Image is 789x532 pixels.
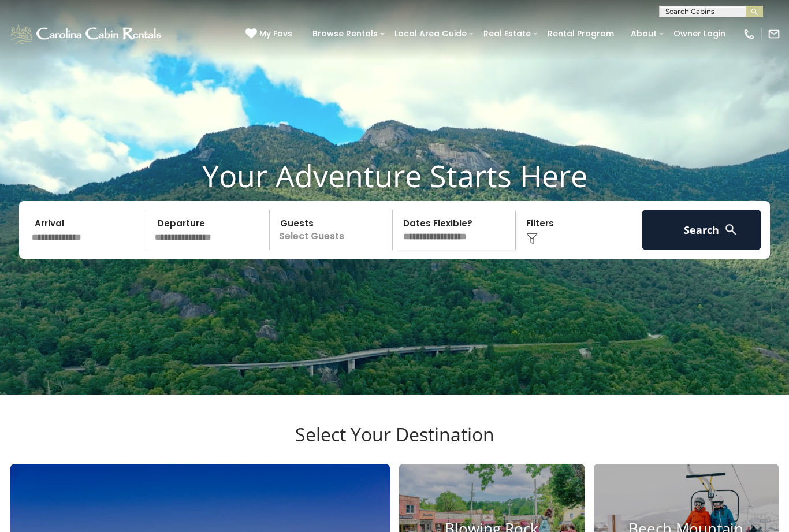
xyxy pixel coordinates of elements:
a: Browse Rentals [307,25,384,43]
span: My Favs [259,28,292,40]
a: Owner Login [668,25,731,43]
a: About [625,25,663,43]
a: Local Area Guide [389,25,472,43]
button: Search [642,210,761,250]
a: Real Estate [478,25,537,43]
img: phone-regular-white.png [743,28,755,40]
p: Select Guests [273,210,392,250]
a: Rental Program [542,25,620,43]
img: filter--v1.png [526,233,538,244]
img: search-regular-white.png [724,222,738,237]
h3: Select Your Destination [9,423,780,464]
img: White-1-1-2.png [9,23,165,46]
img: mail-regular-white.png [768,28,780,40]
a: My Favs [245,28,295,40]
h1: Your Adventure Starts Here [9,158,780,194]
